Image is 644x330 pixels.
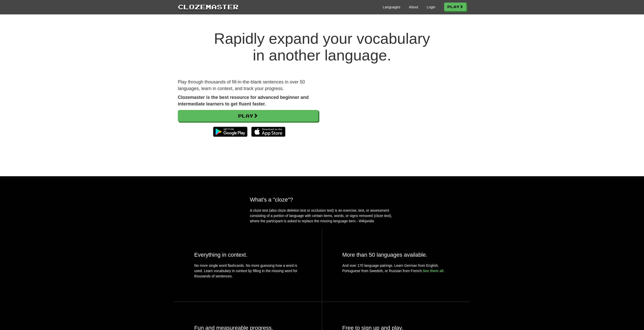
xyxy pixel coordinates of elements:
[250,208,394,224] p: A cloze test (also cloze deletion test or occlusion test) is an exercise, test, or assessment con...
[342,252,450,258] h2: More than 50 languages available.
[211,124,250,139] img: Get it on Google Play
[250,196,394,203] h2: What's a "cloze"?
[409,5,418,10] a: About
[444,3,466,11] a: Play
[427,5,435,10] a: Login
[423,269,445,273] a: See them all.
[194,263,302,281] p: No more single word flashcards. No more guessing how a word is used. Learn vocabulary in context ...
[178,79,318,92] p: Play through thousands of fill-in-the-blank sentences in over 50 languages, learn in context, and...
[342,263,450,274] p: And over 170 language pairings. Learn German from English, Portuguese from Swedish, or Russian fr...
[178,110,318,122] a: Play
[383,5,400,10] a: Languages
[178,95,309,106] strong: Clozemaster is the best resource for advanced beginner and intermediate learners to get fluent fa...
[251,127,285,137] img: Download_on_the_App_Store_Badge_US-UK_135x40-25178aeef6eb6b83b96f5f2d004eda3bffbb37122de64afbaef7...
[178,2,239,11] a: Clozemaster
[357,219,374,223] em: - Wikipedia
[194,252,302,258] h2: Everything in context.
